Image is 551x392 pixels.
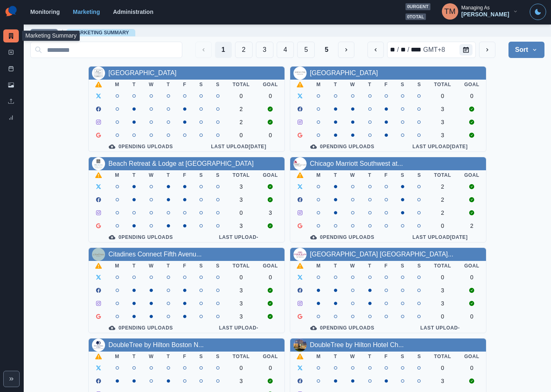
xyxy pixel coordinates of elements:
[209,352,226,361] th: S
[428,80,458,89] th: Total
[226,170,256,180] th: Total
[263,365,278,371] div: 0
[92,67,105,80] img: 1099810753417731
[142,80,160,89] th: W
[394,170,411,180] th: S
[464,274,479,281] div: 0
[338,42,354,58] button: Next Media
[362,80,378,89] th: T
[37,30,52,36] a: Home
[226,352,256,361] th: Total
[297,42,315,58] button: Page 5
[142,170,160,180] th: W
[411,352,428,361] th: S
[30,9,60,15] a: Monitoring
[434,223,451,229] div: 0
[160,80,177,89] th: T
[233,196,250,203] div: 3
[126,80,142,89] th: T
[310,160,403,167] a: Chicago Marriott Southwest at...
[233,378,250,384] div: 3
[108,352,126,361] th: M
[508,42,544,58] button: Sort
[199,143,278,150] div: Last Upload [DATE]
[434,196,451,203] div: 2
[530,4,546,20] button: Toggle Mode
[434,132,451,138] div: 3
[108,341,204,348] a: DoubleTree by Hilton Boston N...
[479,42,495,58] button: next
[160,261,177,271] th: T
[389,45,446,55] div: Date
[434,209,451,216] div: 2
[405,13,426,20] span: 0 total
[193,80,210,89] th: S
[297,325,388,331] div: 0 Pending Uploads
[126,170,142,180] th: T
[209,261,226,271] th: S
[142,352,160,361] th: W
[394,352,411,361] th: S
[327,170,344,180] th: T
[233,313,250,320] div: 3
[410,45,422,55] div: year
[263,209,278,216] div: 3
[344,170,362,180] th: W
[263,274,278,281] div: 0
[310,261,327,271] th: M
[407,45,410,55] div: /
[108,261,126,271] th: M
[310,80,327,89] th: M
[458,352,486,361] th: Goal
[458,80,486,89] th: Goal
[434,287,451,294] div: 3
[73,30,129,36] a: Marketing Summary
[108,80,126,89] th: M
[3,111,19,124] a: Review Summary
[142,261,160,271] th: W
[92,339,105,352] img: 495180477166361
[108,69,177,76] a: [GEOGRAPHIC_DATA]
[310,352,327,361] th: M
[177,352,193,361] th: F
[3,78,19,91] a: Media Library
[459,44,473,56] button: Calendar
[327,80,344,89] th: T
[362,170,378,180] th: T
[92,248,105,261] img: 104485881301091
[396,45,399,55] div: /
[233,119,250,125] div: 2
[464,313,479,320] div: 0
[61,28,63,37] span: /
[434,183,451,190] div: 2
[411,261,428,271] th: S
[389,45,396,55] div: month
[434,300,451,307] div: 3
[411,80,428,89] th: S
[126,352,142,361] th: T
[160,170,177,180] th: T
[362,261,378,271] th: T
[367,42,384,58] button: previous
[362,352,378,361] th: T
[233,287,250,294] div: 3
[344,261,362,271] th: W
[92,157,105,170] img: 113776218655807
[177,80,193,89] th: F
[401,234,479,241] div: Last Upload [DATE]
[293,339,307,352] img: 105949089484820
[458,261,486,271] th: Goal
[394,80,411,89] th: S
[297,234,388,241] div: 0 Pending Uploads
[293,67,307,80] img: 321580747714580
[378,80,394,89] th: F
[113,9,153,15] a: Administration
[434,119,451,125] div: 3
[233,132,250,138] div: 0
[233,223,250,229] div: 3
[209,80,226,89] th: S
[310,251,453,258] a: [GEOGRAPHIC_DATA] [GEOGRAPHIC_DATA]...
[193,261,210,271] th: S
[233,209,250,216] div: 0
[277,42,294,58] button: Page 4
